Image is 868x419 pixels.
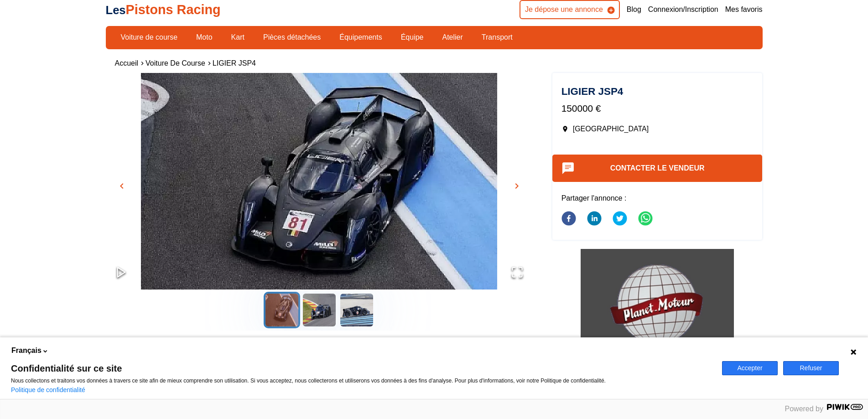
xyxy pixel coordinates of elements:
[722,361,778,375] button: Accepter
[11,364,711,373] span: Confidentialité sur ce site
[338,292,375,328] button: Go to Slide 3
[11,386,85,393] a: Politique de confidentialité
[264,292,300,328] button: Go to Slide 1
[301,292,338,328] button: Go to Slide 2
[11,346,42,356] span: Français
[783,361,839,375] button: Refuser
[725,5,763,15] a: Mes favoris
[627,5,641,15] a: Blog
[115,179,129,193] button: chevron_left
[476,30,519,45] a: Transport
[146,59,205,67] a: Voiture de course
[561,206,576,233] button: facebook
[213,59,256,67] a: LIGIER JSP4
[115,30,184,45] a: Voiture de course
[115,59,139,67] a: Accueil
[190,30,218,45] a: Moto
[395,30,430,45] a: Équipe
[511,181,522,191] span: chevron_right
[257,30,327,45] a: Pièces détachées
[502,257,533,290] button: Open Fullscreen
[561,124,754,134] p: [GEOGRAPHIC_DATA]
[436,30,468,45] a: Atelier
[11,378,711,384] p: Nous collectons et traitons vos données à travers ce site afin de mieux comprendre son utilisatio...
[610,164,705,172] a: Contacter le vendeur
[106,292,533,328] div: Thumbnail Navigation
[225,30,250,45] a: Kart
[333,30,388,45] a: Équipements
[587,206,602,233] button: linkedin
[785,405,824,413] span: Powered by
[561,193,754,203] p: Partager l'annonce :
[106,73,533,310] img: image
[613,206,627,233] button: twitter
[561,87,754,97] h1: LIGIER JSP4
[116,181,127,191] span: chevron_left
[106,257,137,290] button: Play or Pause Slideshow
[552,155,763,182] button: Contacter le vendeur
[561,102,754,115] p: 150000 €
[106,4,126,16] span: Les
[638,206,653,233] button: whatsapp
[106,73,533,290] div: Go to Slide 1
[106,2,221,17] a: LesPistons Racing
[510,179,524,193] button: chevron_right
[648,5,718,15] a: Connexion/Inscription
